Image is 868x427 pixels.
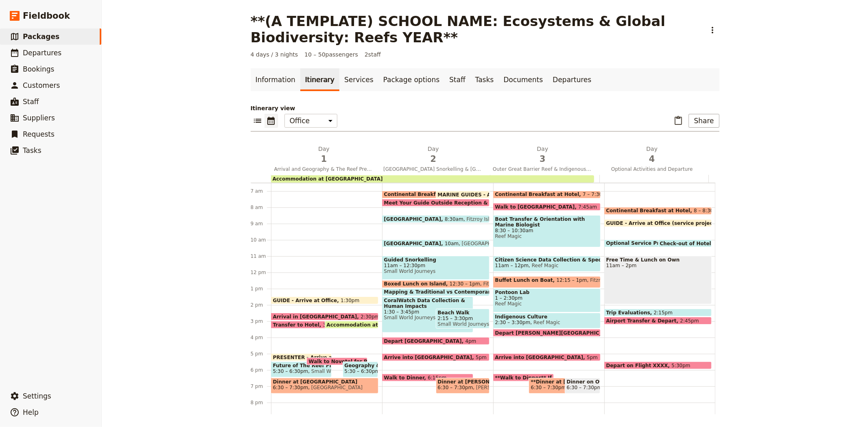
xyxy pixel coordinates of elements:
[23,33,59,41] span: Packages
[382,353,490,361] div: Arrive into [GEOGRAPHIC_DATA]5pm
[308,385,363,390] span: [GEOGRAPHIC_DATA]
[459,241,513,246] span: [GEOGRAPHIC_DATA]
[438,321,488,327] span: Small World Journeys
[465,338,476,344] span: 4pm
[304,50,358,59] span: 10 – 50 passengers
[384,263,488,268] span: 11am – 12:30pm
[382,256,490,280] div: Guided Snorkelling11am – 12:30pmSmall World Journeys
[680,318,699,323] span: 2:45pm
[345,363,376,368] span: Geography & The Reef Presentation
[325,321,378,329] div: Accommodation at [GEOGRAPHIC_DATA]
[495,228,599,233] span: 8:30 – 10:30am
[251,285,271,292] div: 1 pm
[604,309,712,316] div: Trip Evaluations2:15pm
[382,215,490,223] div: [GEOGRAPHIC_DATA]8:30amFitzroy Island Adventures
[308,368,363,374] span: Small World Journeys
[251,13,701,46] h1: **(A TEMPLATE) SCHOOL NAME: Ecosystems & Global Biodiversity: Reefs YEAR**
[493,203,601,211] div: Walk to [GEOGRAPHIC_DATA]7:45am
[384,281,450,287] span: Boxed Lunch on Island
[493,191,601,198] div: Continental Breakfast at Hotel7 – 7:30am
[493,353,601,361] div: Arrive into [GEOGRAPHIC_DATA]5pm
[273,368,308,374] span: 5:30 – 6:30pm
[531,379,588,385] span: **Dinner at [GEOGRAPHIC_DATA] Social by [PERSON_NAME]** If dinner on own take this out
[660,241,715,246] span: Check-out of Hotel
[327,322,441,327] span: Accommodation at [GEOGRAPHIC_DATA]
[438,192,533,197] span: MARINE GUIDES - Arrive at Office
[274,145,374,165] h2: Day
[493,256,601,272] div: Citizen Science Data Collection & Species & Predator Identification11am – 12pmReef Magic
[382,374,473,381] div: Walk to Dinner6:15pm
[493,313,601,329] div: Indigenous Culture2:30 – 3:30pmReef Magic
[445,216,464,222] span: 8:30am
[271,313,378,320] div: Arrival in [GEOGRAPHIC_DATA]2:30pm
[384,200,512,205] span: Meet Your Guide Outside Reception & Depart
[273,314,361,319] span: Arrival in [GEOGRAPHIC_DATA]
[384,375,428,380] span: Walk to Dinner
[602,153,702,165] span: 4
[490,166,596,172] span: Outer Great Barrier Reef & Indigenous Culture
[384,355,476,360] span: Arrive into [GEOGRAPHIC_DATA]
[251,237,271,243] div: 10 am
[495,355,587,360] span: Arrive into [GEOGRAPHIC_DATA]
[438,379,488,385] span: Dinner at [PERSON_NAME][GEOGRAPHIC_DATA]
[444,68,470,91] a: Staff
[493,215,601,247] div: Boat Transfer & Orientation with Marine Biologist8:30 – 10:30amReef Magic
[498,68,548,91] a: Documents
[495,320,531,325] span: 2:30 – 3:30pm
[493,374,554,381] div: **Walk to Dinner** If dinner on own take this out
[495,216,599,228] span: Boat Transfer & Orientation with Marine Biologist
[495,277,557,283] span: Buffet Lunch on Boat
[23,98,39,106] span: Staff
[473,385,533,390] span: [PERSON_NAME]'s Cafe
[438,310,488,316] span: Beach Walk
[251,68,300,91] a: Information
[604,219,712,227] div: GUIDE - Arrive at Office (service project)
[464,216,528,222] span: Fitzroy Island Adventures
[273,322,323,327] span: Transfer to Hotel
[361,314,379,319] span: 2:30pm
[251,188,271,194] div: 7 am
[493,153,593,165] span: 3
[654,310,673,315] span: 2:15pm
[380,145,490,175] button: Day2[GEOGRAPHIC_DATA] Snorkelling & [GEOGRAPHIC_DATA]
[604,256,712,304] div: Free Time & Lunch on Own11am – 2pm
[604,207,712,215] div: Continental Breakfast at Hotel8 – 8:30am
[271,175,709,183] div: Accommodation at [GEOGRAPHIC_DATA]
[567,385,602,390] span: 6:30 – 7:30pm
[493,288,601,312] div: Pontoon Lab1 – 2:30pmReef Magic
[587,355,598,360] span: 5pm
[265,114,278,128] button: Calendar view
[382,199,490,207] div: Meet Your Guide Outside Reception & Depart
[495,314,599,320] span: Indigenous Culture
[531,385,566,390] span: 6:30 – 7:30pm
[578,204,597,209] span: 7:45am
[495,204,579,209] span: Walk to [GEOGRAPHIC_DATA]
[345,368,380,374] span: 5:30 – 6:30pm
[671,363,690,368] span: 5:30pm
[436,191,490,198] div: MARINE GUIDES - Arrive at Office
[495,257,599,263] span: Citizen Science Data Collection & Species & Predator Identification
[384,257,488,263] span: Guided Snorkelling
[271,378,378,394] div: Dinner at [GEOGRAPHIC_DATA]6:30 – 7:30pm[GEOGRAPHIC_DATA]
[383,153,483,165] span: 2
[251,114,265,128] button: List view
[271,145,380,175] button: Day1Arrival and Geography & The Reef Presentation
[23,81,60,89] span: Customers
[251,351,271,357] div: 5 pm
[251,399,271,406] div: 8 pm
[495,375,634,380] span: **Walk to Dinner** If dinner on own take this out
[382,280,490,288] div: Boxed Lunch on Island12:30 – 1pmFitzroy Island Adventures
[694,208,721,213] span: 8 – 8:30am
[493,276,601,288] div: Buffet Lunch on Boat12:15 – 1pmFitzroy Island Adventures
[384,241,445,246] span: [GEOGRAPHIC_DATA]
[251,334,271,341] div: 4 pm
[583,192,610,197] span: 7 – 7:30am
[606,318,680,323] span: Airport Transfer & Depart
[436,378,490,394] div: Dinner at [PERSON_NAME][GEOGRAPHIC_DATA]6:30 – 7:30pm[PERSON_NAME]'s Cafe
[606,263,710,268] span: 11am – 2pm
[306,357,367,365] div: Walk to Novotel for Presentation & Dinner
[599,145,708,175] button: Day4Optional Activities and Departure
[382,337,490,345] div: Depart [GEOGRAPHIC_DATA]4pm
[689,114,719,128] button: Share
[343,362,378,377] div: Geography & The Reef Presentation5:30 – 6:30pm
